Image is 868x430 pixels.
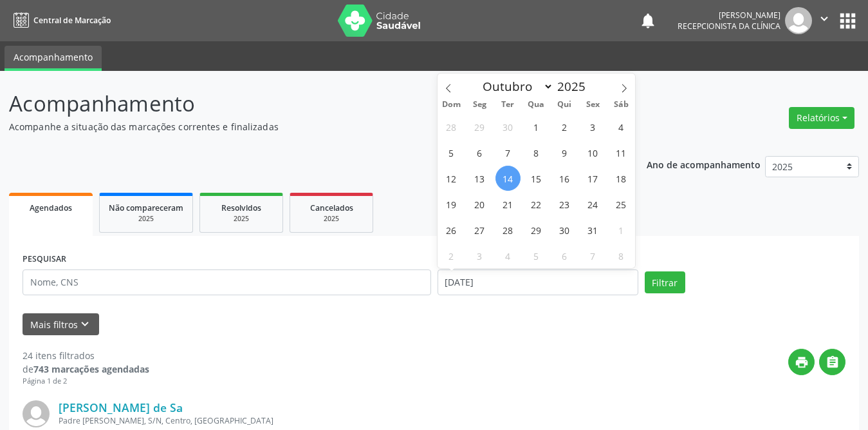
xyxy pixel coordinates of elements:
[609,191,634,217] span: Outubro 25, 2025
[647,156,761,172] p: Ano de acompanhamento
[467,140,492,165] span: Outubro 6, 2025
[609,140,634,165] span: Outubro 11, 2025
[580,140,605,165] span: Outubro 10, 2025
[467,191,492,217] span: Outubro 20, 2025
[552,217,577,242] span: Outubro 30, 2025
[609,166,634,191] span: Outubro 18, 2025
[209,214,273,224] div: 2025
[439,217,464,242] span: Outubro 26, 2025
[467,217,492,242] span: Outubro 27, 2025
[9,120,604,133] p: Acompanhe a situação das marcações correntes e finalizadas
[23,249,66,269] label: PESQUISAR
[438,101,466,109] span: Dom
[33,15,111,26] span: Central de Marcação
[836,10,859,32] button: apps
[609,114,634,139] span: Outubro 4, 2025
[439,243,464,268] span: Novembro 2, 2025
[552,114,577,139] span: Outubro 2, 2025
[580,166,605,191] span: Outubro 17, 2025
[524,217,549,242] span: Outubro 29, 2025
[795,355,809,369] i: print
[522,101,550,109] span: Qua
[467,166,492,191] span: Outubro 13, 2025
[524,114,549,139] span: Outubro 1, 2025
[59,415,652,426] div: Padre [PERSON_NAME], S/N, Centro, [GEOGRAPHIC_DATA]
[33,363,149,375] strong: 743 marcações agendadas
[580,217,605,242] span: Outubro 31, 2025
[639,12,657,30] button: notifications
[552,243,577,268] span: Novembro 6, 2025
[439,140,464,165] span: Outubro 5, 2025
[678,21,780,32] span: Recepcionista da clínica
[645,271,685,293] button: Filtrar
[524,166,549,191] span: Outubro 15, 2025
[439,166,464,191] span: Outubro 12, 2025
[221,202,261,213] span: Resolvidos
[310,202,353,213] span: Cancelados
[580,114,605,139] span: Outubro 3, 2025
[495,243,521,268] span: Novembro 4, 2025
[494,101,522,109] span: Ter
[5,46,102,71] a: Acompanhamento
[524,191,549,217] span: Outubro 22, 2025
[550,101,578,109] span: Qui
[552,166,577,191] span: Outubro 16, 2025
[439,114,464,139] span: Setembro 28, 2025
[495,191,521,217] span: Outubro 21, 2025
[578,101,607,109] span: Sex
[23,349,149,362] div: 24 itens filtrados
[30,202,72,213] span: Agendados
[439,191,464,217] span: Outubro 19, 2025
[467,243,492,268] span: Novembro 3, 2025
[438,269,638,295] input: Selecione um intervalo
[524,140,549,165] span: Outubro 8, 2025
[495,166,521,191] span: Outubro 14, 2025
[609,217,634,242] span: Novembro 1, 2025
[23,269,431,295] input: Nome, CNS
[524,243,549,268] span: Novembro 5, 2025
[23,313,99,336] button: Mais filtroskeyboard_arrow_down
[812,7,836,34] button: 
[23,362,149,376] div: de
[553,78,596,95] input: Year
[495,217,521,242] span: Outubro 28, 2025
[819,349,845,375] button: 
[495,140,521,165] span: Outubro 7, 2025
[495,114,521,139] span: Setembro 30, 2025
[607,101,635,109] span: Sáb
[552,140,577,165] span: Outubro 9, 2025
[580,191,605,217] span: Outubro 24, 2025
[23,400,50,427] img: img
[609,243,634,268] span: Novembro 8, 2025
[789,107,854,129] button: Relatórios
[678,10,780,21] div: [PERSON_NAME]
[788,349,815,375] button: print
[59,400,183,415] a: [PERSON_NAME] de Sa
[109,214,183,224] div: 2025
[109,202,183,213] span: Não compareceram
[785,7,812,34] img: img
[9,10,111,31] a: Central de Marcação
[9,88,604,120] p: Acompanhamento
[467,114,492,139] span: Setembro 29, 2025
[477,77,554,95] select: Month
[826,355,840,369] i: 
[78,317,92,331] i: keyboard_arrow_down
[299,214,364,224] div: 2025
[23,376,149,387] div: Página 1 de 2
[580,243,605,268] span: Novembro 7, 2025
[552,191,577,217] span: Outubro 23, 2025
[465,101,494,109] span: Seg
[817,12,831,26] i: 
